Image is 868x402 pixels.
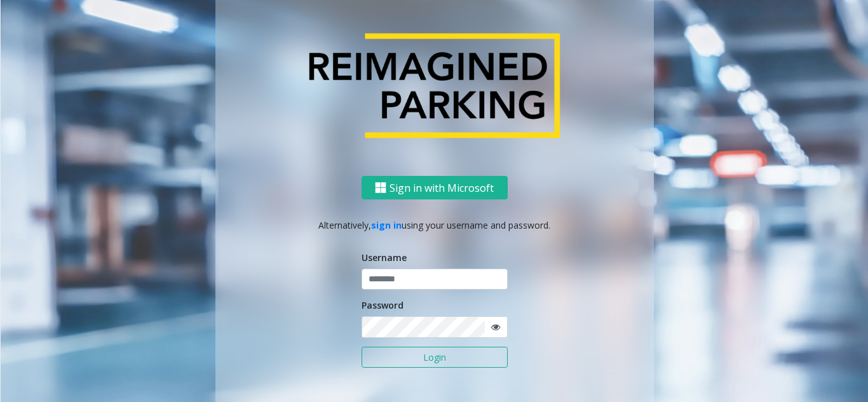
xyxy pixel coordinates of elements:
a: sign in [371,219,402,231]
button: Sign in with Microsoft [362,176,508,199]
label: Password [362,298,403,312]
p: Alternatively, using your username and password. [228,218,641,232]
label: Username [362,251,407,264]
button: Login [362,347,508,368]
